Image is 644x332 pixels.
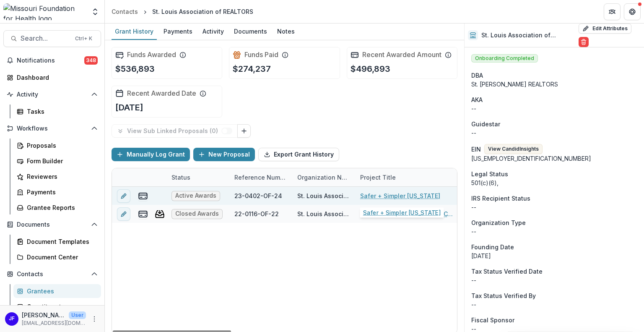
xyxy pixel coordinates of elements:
[13,250,101,264] a: Document Center
[579,37,589,47] button: Delete
[22,319,86,327] p: [EMAIL_ADDRESS][DOMAIN_NAME]
[13,105,101,118] a: Tasks
[27,141,94,150] div: Proposals
[471,218,526,227] span: Organization Type
[237,124,251,138] button: Link Grants
[9,316,15,322] div: Jean Freeman-Crawford
[160,24,196,40] a: Payments
[13,201,101,214] a: Grantee Reports
[471,80,637,89] div: St. [PERSON_NAME] REALTORS
[274,24,298,40] a: Notes
[471,104,637,113] p: --
[21,34,70,42] span: Search...
[166,168,229,186] div: Status
[17,271,88,278] span: Contacts
[127,128,221,135] p: View Sub Linked Proposals ( 0 )
[471,71,483,80] span: DBA
[27,188,94,196] div: Payments
[13,170,101,183] a: Reviewers
[481,32,575,39] h2: St. Louis Association of REALTORS
[17,57,84,64] span: Notifications
[471,95,483,104] span: AKA
[117,207,130,221] button: edit
[108,5,257,18] nav: breadcrumb
[193,148,255,161] button: New Proposal
[199,25,227,37] div: Activity
[199,24,227,40] a: Activity
[17,73,94,82] div: Dashboard
[138,191,148,201] button: view-payments
[3,54,101,67] button: Notifications348
[115,63,155,75] p: $536,893
[13,300,101,314] a: Constituents
[231,24,270,40] a: Documents
[471,145,481,154] p: EIN
[234,191,282,200] div: 23-0402-OF-24
[471,128,637,137] div: --
[27,253,94,261] div: Document Center
[112,7,138,16] div: Contacts
[22,311,65,319] p: [PERSON_NAME]
[127,51,176,59] h2: Funds Awarded
[13,185,101,199] a: Payments
[27,287,94,295] div: Grantees
[471,154,637,163] div: [US_EMPLOYER_IDENTIFICATION_NUMBER]
[360,191,440,200] a: Safer + Simpler [US_STATE]
[229,168,292,186] div: Reference Number
[360,209,455,218] a: Safer + Simpler [GEOGRAPHIC_DATA]
[297,191,350,200] div: St. Louis Association of REALTORS
[258,148,339,161] button: Export Grant History
[27,302,94,311] div: Constituents
[471,178,637,187] div: 501(c)(6),
[27,107,94,116] div: Tasks
[579,24,631,34] button: Edit Attributes
[89,3,101,20] button: Open entity switcher
[175,192,216,199] span: Active Awards
[471,194,530,203] span: IRS Recipient Status
[471,316,514,324] span: Fiscal Sponsor
[484,144,543,154] button: View CandidInsights
[13,235,101,248] a: Document Templates
[89,314,99,324] button: More
[152,7,253,16] div: St. Louis Association of REALTORS
[13,284,101,298] a: Grantees
[13,154,101,168] a: Form Builder
[112,148,190,161] button: Manually Log Grant
[471,300,637,309] p: --
[471,120,500,128] span: Guidestar
[471,227,637,236] p: --
[233,63,271,75] p: $274,237
[624,3,641,20] button: Get Help
[13,139,101,152] a: Proposals
[17,91,88,98] span: Activity
[229,173,292,182] div: Reference Number
[3,218,101,231] button: Open Documents
[3,88,101,101] button: Open Activity
[471,276,637,285] p: --
[160,25,196,37] div: Payments
[27,237,94,246] div: Document Templates
[355,168,460,186] div: Project Title
[292,168,355,186] div: Organization Name
[3,3,86,20] img: Missouri Foundation for Health logo
[108,5,141,18] a: Contacts
[84,56,98,65] span: 348
[127,89,196,97] h2: Recent Awarded Date
[292,173,355,182] div: Organization Name
[471,267,543,276] span: Tax Status Verified Date
[17,221,88,228] span: Documents
[471,170,508,178] span: Legal Status
[604,3,621,20] button: Partners
[471,54,538,63] span: Onboarding Completed
[234,209,279,218] div: 22-0116-OF-22
[471,243,514,251] span: Founding Date
[274,25,298,37] div: Notes
[3,30,101,47] button: Search...
[117,189,130,203] button: edit
[244,51,278,59] h2: Funds Paid
[112,25,157,37] div: Grant History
